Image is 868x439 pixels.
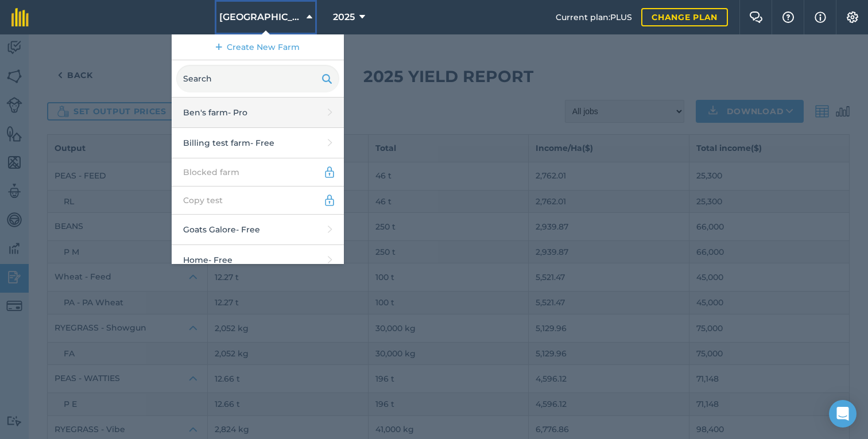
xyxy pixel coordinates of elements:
[749,11,763,23] img: Two speech bubbles overlapping with the left bubble in the forefront
[172,187,344,215] a: Copy test
[333,10,355,24] span: 2025
[641,8,728,26] a: Change plan
[172,245,344,275] a: Home- Free
[815,10,826,24] img: svg+xml;base64,PHN2ZyB4bWxucz0iaHR0cDovL3d3dy53My5vcmcvMjAwMC9zdmciIHdpZHRoPSIxNyIgaGVpZ2h0PSIxNy...
[172,215,344,245] a: Goats Galore- Free
[846,11,859,23] img: A cog icon
[323,165,336,179] img: svg+xml;base64,PD94bWwgdmVyc2lvbj0iMS4wIiBlbmNvZGluZz0idXRmLTgiPz4KPCEtLSBHZW5lcmF0b3I6IEFkb2JlIE...
[323,193,336,207] img: svg+xml;base64,PD94bWwgdmVyc2lvbj0iMS4wIiBlbmNvZGluZz0idXRmLTgiPz4KPCEtLSBHZW5lcmF0b3I6IEFkb2JlIE...
[172,98,344,128] a: Ben's farm- Pro
[172,128,344,158] a: Billing test farm- Free
[829,400,857,428] div: Open Intercom Messenger
[176,65,339,92] input: Search
[321,72,332,86] img: svg+xml;base64,PHN2ZyB4bWxucz0iaHR0cDovL3d3dy53My5vcmcvMjAwMC9zdmciIHdpZHRoPSIxOSIgaGVpZ2h0PSIyNC...
[781,11,795,23] img: A question mark icon
[172,34,344,60] a: Create New Farm
[556,11,632,24] span: Current plan : PLUS
[11,8,29,26] img: fieldmargin Logo
[172,158,344,187] a: Blocked farm
[219,10,302,24] span: [GEOGRAPHIC_DATA]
